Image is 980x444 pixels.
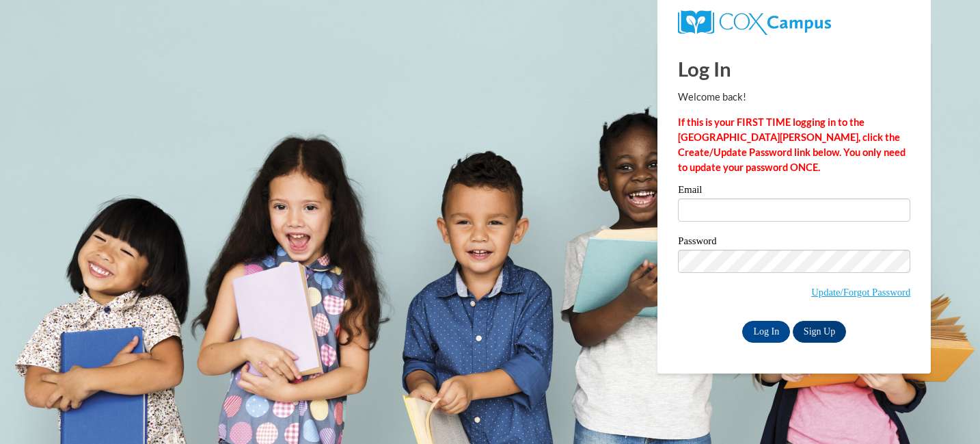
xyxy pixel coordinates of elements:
a: Sign Up [793,321,846,343]
label: Password [678,236,910,250]
p: Welcome back! [678,90,910,105]
input: Log In [742,321,790,343]
label: Email [678,185,910,198]
img: COX Campus [678,10,830,35]
a: Update/Forgot Password [811,287,910,298]
h1: Log In [678,55,910,83]
a: COX Campus [678,16,830,27]
strong: If this is your FIRST TIME logging in to the [GEOGRAPHIC_DATA][PERSON_NAME], click the Create/Upd... [678,116,906,173]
